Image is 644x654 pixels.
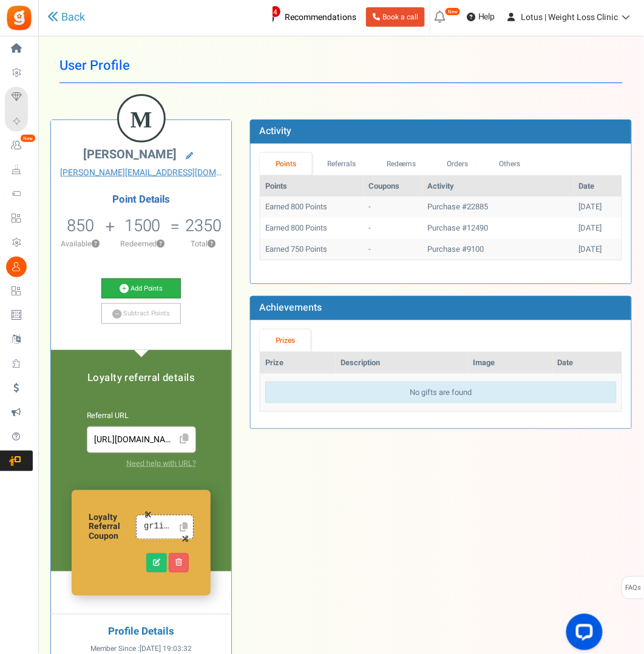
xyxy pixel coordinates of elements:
span: Lotus | Weight Loss Clinic [521,11,619,24]
td: - [364,218,422,239]
figcaption: M [119,96,164,143]
b: Activity [259,124,291,138]
a: New [5,135,33,156]
div: [DATE] [579,244,617,255]
a: Book a call [366,7,425,27]
th: Coupons [364,176,422,197]
button: ? [208,240,215,248]
th: Image [468,352,553,374]
td: - [364,239,422,260]
span: Click to Copy [175,429,194,450]
h1: User Profile [59,49,623,83]
h4: Point Details [51,194,231,205]
th: Date [574,176,622,197]
span: 4 [269,5,281,18]
b: Achievements [259,300,322,315]
div: [DATE] [579,223,617,234]
button: ? [157,240,165,248]
th: Points [260,176,364,197]
h5: 2350 [185,217,222,235]
h4: Profile Details [60,627,222,638]
em: New [20,134,36,143]
h5: 1500 [124,217,161,235]
th: Description [336,352,468,374]
a: Subtract Points [101,303,181,324]
a: Orders [432,153,484,175]
span: Recommendations [285,11,356,24]
a: Points [260,153,312,175]
td: - [364,197,422,218]
td: Purchase #12490 [422,218,574,239]
a: Add Points [101,278,181,299]
a: Others [484,153,536,175]
h5: Loyalty referral details [63,373,219,383]
h6: Loyalty Referral Coupon [89,513,136,541]
p: Redeemed [116,238,169,249]
p: Total [181,238,225,249]
span: 850 [67,214,94,238]
p: Available [57,238,104,249]
span: [PERSON_NAME] [83,146,177,163]
a: Need help with URL? [126,458,196,469]
td: Purchase #9100 [422,239,574,260]
a: Referrals [312,153,371,175]
td: Earned 800 Points [260,197,364,218]
th: Prize [260,352,336,374]
a: [PERSON_NAME][EMAIL_ADDRESS][DOMAIN_NAME] [60,167,222,179]
a: Help [462,7,500,27]
a: Redeems [371,153,432,175]
a: Click to Copy [175,517,192,537]
div: [DATE] [579,201,617,213]
td: Earned 800 Points [260,218,364,239]
td: Purchase #22885 [422,197,574,218]
em: New [445,7,461,16]
th: Activity [422,176,574,197]
img: Gratisfaction [5,4,33,32]
td: Earned 750 Points [260,239,364,260]
h6: Referral URL [87,412,196,420]
th: Date [553,352,622,374]
a: 4 Recommendations [255,7,361,27]
span: Help [475,11,495,23]
a: Prizes [260,329,311,352]
div: No gifts are found [265,382,617,404]
span: FAQs [625,577,642,600]
button: ? [92,240,100,248]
